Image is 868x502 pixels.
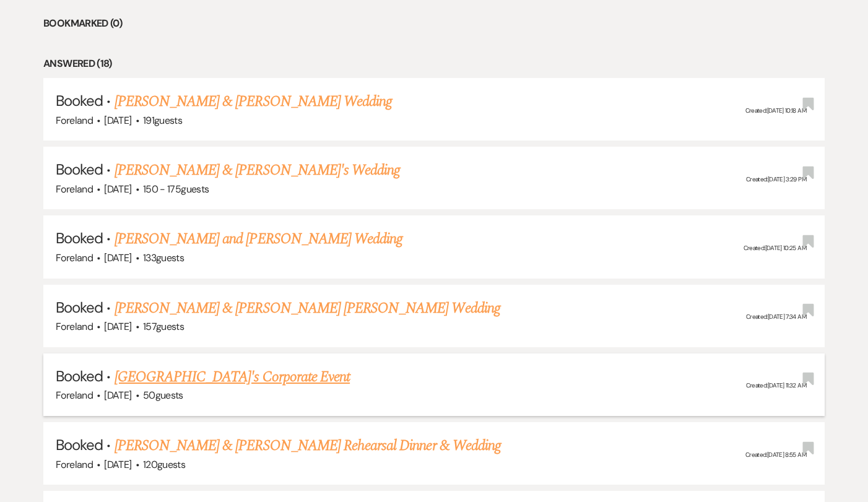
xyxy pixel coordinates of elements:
[115,366,350,388] a: [GEOGRAPHIC_DATA]'s Corporate Event
[115,228,403,250] a: [PERSON_NAME] and [PERSON_NAME] Wedding
[56,114,93,127] span: Foreland
[104,320,131,333] span: [DATE]
[745,106,806,115] span: Created: [DATE] 10:18 AM
[746,313,806,321] span: Created: [DATE] 7:34 AM
[143,389,183,402] span: 50 guests
[43,56,825,72] li: Answered (18)
[104,114,131,127] span: [DATE]
[746,175,806,183] span: Created: [DATE] 3:29 PM
[56,228,103,248] span: Booked
[56,91,103,110] span: Booked
[56,298,103,317] span: Booked
[104,183,131,196] span: [DATE]
[43,15,825,32] li: Bookmarked (0)
[56,160,103,179] span: Booked
[143,183,209,196] span: 150 - 175 guests
[143,114,182,127] span: 191 guests
[104,458,131,471] span: [DATE]
[115,90,392,113] a: [PERSON_NAME] & [PERSON_NAME] Wedding
[745,451,806,459] span: Created: [DATE] 8:55 AM
[56,251,93,264] span: Foreland
[56,389,93,402] span: Foreland
[143,251,184,264] span: 133 guests
[56,320,93,333] span: Foreland
[56,183,93,196] span: Foreland
[115,435,501,457] a: [PERSON_NAME] & [PERSON_NAME] Rehearsal Dinner & Wedding
[115,297,500,319] a: [PERSON_NAME] & [PERSON_NAME] [PERSON_NAME] Wedding
[104,251,131,264] span: [DATE]
[104,389,131,402] span: [DATE]
[56,366,103,386] span: Booked
[115,159,401,181] a: [PERSON_NAME] & [PERSON_NAME]'s Wedding
[744,244,806,252] span: Created: [DATE] 10:25 AM
[143,458,185,471] span: 120 guests
[56,435,103,454] span: Booked
[56,458,93,471] span: Foreland
[746,382,806,390] span: Created: [DATE] 11:32 AM
[143,320,184,333] span: 157 guests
